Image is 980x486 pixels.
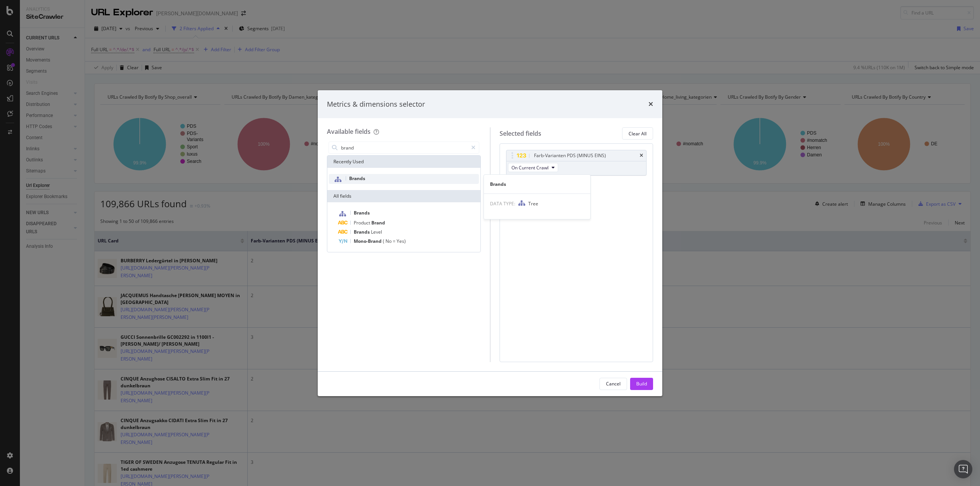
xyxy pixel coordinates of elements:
div: Clear All [629,130,647,137]
div: modal [318,90,662,396]
span: Yes) [397,238,406,244]
span: On Current Crawl [511,164,549,171]
div: Selected fields [500,129,541,138]
button: Build [630,378,653,390]
button: Cancel [599,378,627,390]
div: Farb-Varianten PDS (MINUS EINS)timesOn Current Crawl [506,150,647,176]
span: Tree [528,200,538,207]
div: Metrics & dimensions selector [327,99,425,109]
span: Level [371,229,382,235]
button: On Current Crawl [508,163,558,172]
div: Brands [484,181,590,187]
span: Brands [354,229,371,235]
span: ( [383,238,385,244]
span: Brand [371,219,385,226]
div: Open Intercom Messenger [954,460,972,478]
div: Farb-Varianten PDS (MINUS EINS) [534,152,606,159]
span: DATA TYPE: [490,200,515,207]
div: times [640,153,643,158]
span: Mono-Brand [354,238,383,244]
span: No [385,238,393,244]
span: Brands [354,210,370,216]
input: Search by field name [340,142,468,153]
div: times [648,99,653,109]
div: Available fields [327,127,371,136]
span: Brands [349,175,365,182]
div: All fields [327,190,480,202]
div: Build [636,380,647,387]
button: Clear All [622,127,653,140]
div: Cancel [606,380,621,387]
span: Product [354,219,371,226]
span: = [393,238,397,244]
div: Recently Used [327,156,480,168]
